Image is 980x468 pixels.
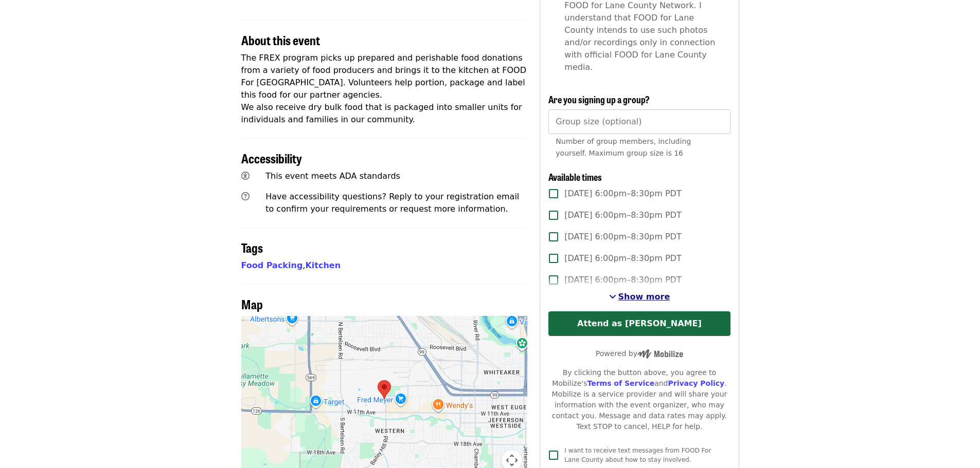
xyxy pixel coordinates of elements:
[241,295,263,313] span: Map
[618,292,670,302] span: Show more
[637,349,683,359] img: Powered by Mobilize
[668,379,724,387] a: Privacy Policy
[596,349,683,358] span: Powered by
[241,192,250,201] i: question-circle icon
[241,238,263,256] span: Tags
[241,260,306,270] span: ,
[556,137,691,157] span: Number of group members, including yourself. Maximum group size is 16
[548,311,730,336] button: Attend as [PERSON_NAME]
[587,379,654,387] a: Terms of Service
[241,52,528,126] p: The FREX program picks up prepared and perishable food donations from a variety of food producers...
[241,260,303,270] a: Food Packing
[548,109,730,134] input: [object Object]
[265,192,519,214] span: Have accessibility questions? Reply to your registration email to confirm your requirements or re...
[305,260,341,270] a: Kitchen
[241,31,320,49] span: About this event
[241,171,250,181] i: universal-access icon
[265,171,400,181] span: This event meets ADA standards
[564,447,711,463] span: I want to receive text messages from FOOD For Lane County about how to stay involved.
[548,367,730,432] div: By clicking the button above, you agree to Mobilize's and . Mobilize is a service provider and wi...
[548,170,602,183] span: Available times
[241,149,302,167] span: Accessibility
[564,209,681,221] span: [DATE] 6:00pm–8:30pm PDT
[609,291,670,303] button: See more timeslots
[548,92,650,106] span: Are you signing up a group?
[564,252,681,265] span: [DATE] 6:00pm–8:30pm PDT
[564,274,681,286] span: [DATE] 6:00pm–8:30pm PDT
[564,231,681,243] span: [DATE] 6:00pm–8:30pm PDT
[564,188,681,200] span: [DATE] 6:00pm–8:30pm PDT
